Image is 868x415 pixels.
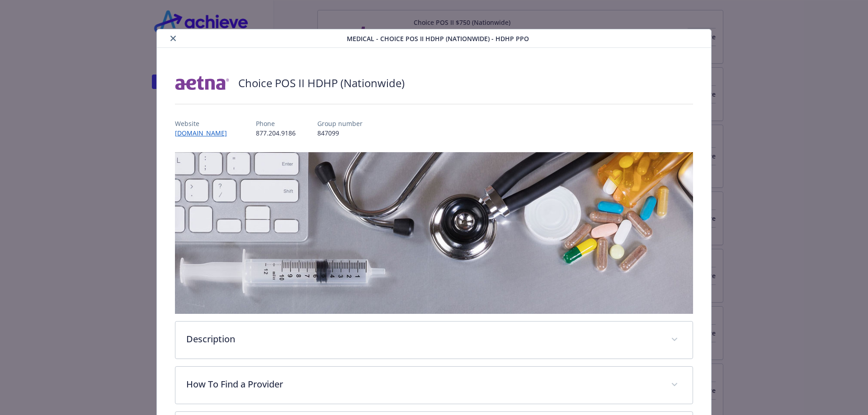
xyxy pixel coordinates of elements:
[256,128,296,138] p: 877.204.9186
[238,75,405,91] h2: Choice POS II HDHP (Nationwide)
[317,119,363,128] p: Group number
[175,152,693,314] img: banner
[317,128,363,138] p: 847099
[175,70,229,97] img: Aetna Inc
[175,322,693,359] div: Description
[168,33,179,44] button: close
[256,119,296,128] p: Phone
[186,332,660,346] p: Description
[175,119,234,128] p: Website
[175,129,234,137] a: [DOMAIN_NAME]
[347,34,529,43] span: Medical - Choice POS II HDHP (Nationwide) - HDHP PPO
[186,378,660,391] p: How To Find a Provider
[175,367,693,404] div: How To Find a Provider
